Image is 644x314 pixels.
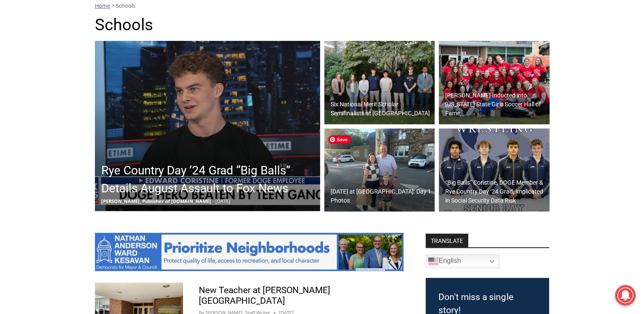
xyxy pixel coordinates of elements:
[99,72,103,80] div: 6
[101,198,211,204] span: [PERSON_NAME], Publisher of [DOMAIN_NAME]
[95,72,97,80] div: /
[89,72,93,80] div: 1
[7,86,109,105] h4: [PERSON_NAME] Read Sanctuary Fall Fest: [DATE]
[439,41,550,124] a: [PERSON_NAME] Inducted into [US_STATE] State Girls Soccer Hall of Fame
[101,162,318,197] h2: Rye Country Day ’24 Grad “Big Balls” Details August Assault to Fox News
[439,41,550,124] img: (PHOTO: The 2025 Rye Girls Soccer Team surrounding Head Coach Rich Savage after his induction int...
[324,41,435,124] a: Six National Merit Scholar Semifinalists at [GEOGRAPHIC_DATA]
[0,85,123,106] a: [PERSON_NAME] Read Sanctuary Fall Fest: [DATE]
[95,41,320,211] img: Edward Big Balls Coristine on FOX News Jesse Watters Primetime September 29, 2025 - 1
[215,0,402,83] div: "[PERSON_NAME] and I covered the [DATE] Parade, which was a really eye opening experience as I ha...
[89,25,119,70] div: Co-sponsored by Westchester County Parks
[0,0,85,85] img: s_800_29ca6ca9-f6cc-433c-a631-14f6620ca39b.jpeg
[439,128,550,212] a: “Big Balls” Coristine, DOGE Member & Rye Country Day ‘24 Grad, Implicated in Social Security Data...
[445,91,547,118] h2: [PERSON_NAME] Inducted into [US_STATE] State Girls Soccer Hall of Fame
[439,128,550,212] img: (PHOTO: 2024 graduate from Rye Country Day School Edward Coristine (far right in photo) is part o...
[95,41,320,211] a: Rye Country Day ’24 Grad “Big Balls” Details August Assault to Fox News [PERSON_NAME], Publisher ...
[215,198,230,204] span: [DATE]
[428,256,438,266] img: en
[445,178,547,205] h2: “Big Balls” Coristine, DOGE Member & Rye Country Day ‘24 Grad, Implicated in Social Security Data...
[95,1,550,10] nav: Breadcrumbs
[112,2,114,9] span: >
[324,128,435,212] img: (PHOTO: Henry arrived for his first day of Kindergarten at Midland Elementary School. He likes cu...
[95,15,550,35] h1: Schools
[199,285,330,306] a: New Teacher at [PERSON_NAME][GEOGRAPHIC_DATA]
[205,83,412,106] a: Intern @ [DOMAIN_NAME]
[324,41,435,124] img: (PHOTO: Rye High School Principal Andrew Hara and Rye City School District Superintendent Dr. Tri...
[426,254,499,268] a: English
[223,85,395,104] span: Intern @ [DOMAIN_NAME]
[331,187,433,205] h2: [DATE] at [GEOGRAPHIC_DATA]: Day 1 Photos
[331,100,433,118] h2: Six National Merit Scholar Semifinalists at [GEOGRAPHIC_DATA]
[328,135,351,144] span: Save
[95,2,110,9] a: Home
[212,198,214,204] span: -
[116,2,135,9] span: Schools
[426,234,468,247] strong: TRANSLATE
[324,128,435,212] a: [DATE] at [GEOGRAPHIC_DATA]: Day 1 Photos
